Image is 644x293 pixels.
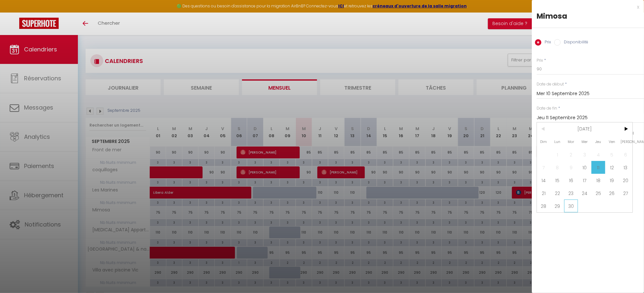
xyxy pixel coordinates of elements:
[619,187,632,200] span: 27
[578,187,592,200] span: 24
[578,135,592,148] span: Mer
[578,174,592,187] span: 17
[619,148,632,161] span: 6
[5,3,24,22] button: Ouvrir le widget de chat LiveChat
[619,174,632,187] span: 20
[605,174,619,187] span: 19
[591,187,605,200] span: 25
[564,200,578,212] span: 30
[551,174,565,187] span: 15
[537,11,639,21] div: Mimosa
[578,161,592,174] span: 10
[551,148,565,161] span: 1
[537,161,551,174] span: 7
[564,187,578,200] span: 23
[619,122,632,135] span: >
[591,174,605,187] span: 18
[591,135,605,148] span: Jeu
[537,174,551,187] span: 14
[564,161,578,174] span: 9
[551,135,565,148] span: Lun
[537,81,564,87] label: Date de début
[605,135,619,148] span: Ven
[537,105,557,111] label: Date de fin
[551,122,619,135] span: [DATE]
[537,135,551,148] span: Dim
[551,200,565,212] span: 29
[564,148,578,161] span: 2
[605,187,619,200] span: 26
[619,135,632,148] span: [PERSON_NAME]
[564,174,578,187] span: 16
[551,161,565,174] span: 8
[605,148,619,161] span: 5
[541,39,551,46] label: Prix
[564,135,578,148] span: Mar
[578,148,592,161] span: 3
[591,148,605,161] span: 4
[551,187,565,200] span: 22
[537,58,543,64] label: Prix
[619,161,632,174] span: 13
[532,3,639,11] div: x
[537,122,551,135] span: <
[591,161,605,174] span: 11
[605,161,619,174] span: 12
[537,200,551,212] span: 28
[561,39,588,46] label: Disponibilité
[537,187,551,200] span: 21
